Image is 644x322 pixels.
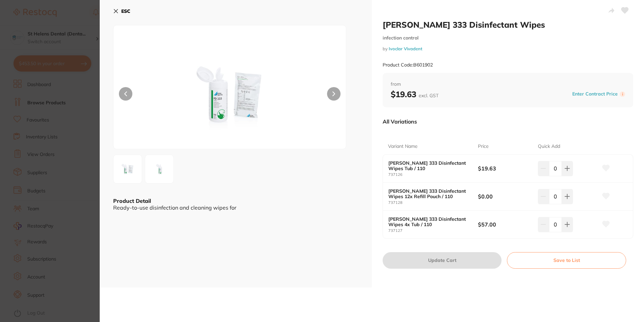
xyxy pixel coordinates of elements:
span: from [391,81,625,88]
span: excl. GST [419,92,439,99]
b: [PERSON_NAME] 333 Disinfectant Wipes 12x Refill Pouch / 110 [388,188,469,199]
h2: [PERSON_NAME] 333 Disinfectant Wipes [383,20,633,30]
small: by [383,46,633,51]
button: Update Cart [383,252,502,268]
label: i [620,91,625,97]
small: Product Code: B601902 [383,62,433,68]
b: [PERSON_NAME] 333 Disinfectant Wipes 4x Tub / 110 [388,216,469,227]
small: 737128 [388,200,478,205]
small: infection control [383,35,633,41]
b: $0.00 [478,193,532,200]
div: Ready-to-use disinfection and cleaning wipes for [113,205,358,211]
b: Product Detail [113,197,151,204]
b: $19.63 [478,165,532,172]
p: Quick Add [538,143,560,150]
small: 737126 [388,172,478,177]
button: Enter Contract Price [570,91,620,97]
p: All Variations [383,118,417,125]
b: [PERSON_NAME] 333 Disinfectant Wipes Tub / 110 [388,160,469,171]
a: Ivoclar Vivadent [389,46,422,51]
p: Variant Name [388,143,418,150]
b: ESC [121,8,130,14]
button: ESC [113,5,130,17]
p: Price [478,143,489,150]
img: emszWkRoa1pEYw [160,42,299,149]
b: $57.00 [478,221,532,228]
button: Save to List [507,252,626,268]
b: $19.63 [391,89,439,99]
img: emszWkRoa1pEYw [116,157,140,181]
small: 737127 [388,229,478,233]
img: Wmpaams [147,157,171,181]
